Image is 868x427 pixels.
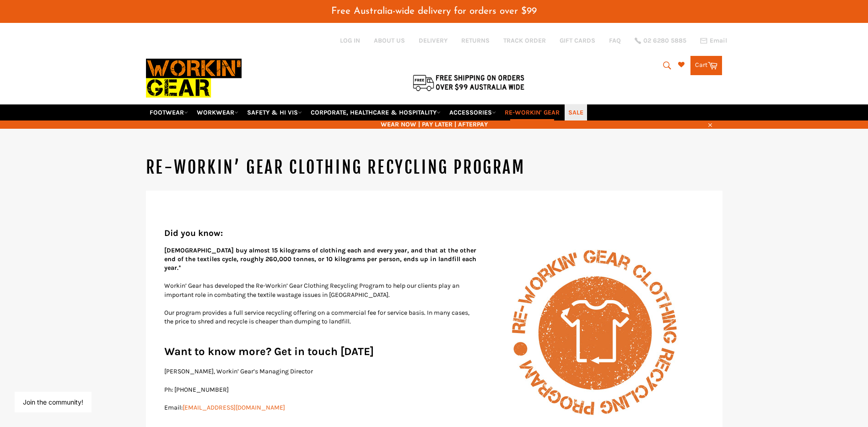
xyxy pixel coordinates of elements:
a: RETURNS [461,36,490,45]
a: ABOUT US [374,36,405,45]
a: SAFETY & HI VIS [243,104,306,120]
a: CORPORATE, HEALTHCARE & HOSPITALITY [307,104,444,120]
p: Workin’ Gear has developed the Re-Workin’ Gear Clothing Recycling Program to help our clients pla... [164,281,704,299]
a: Cart [690,56,722,75]
img: Flat $9.95 shipping Australia wide [411,73,526,92]
a: SALE [565,104,587,120]
span: 02 6280 5885 [643,38,686,44]
a: DELIVERY [419,36,447,45]
h1: Re-Workin’ Gear Clothing Recycling Program [146,156,722,179]
a: WORKWEAR [193,104,242,120]
a: Log in [340,37,360,44]
h3: Want to know more? Get in touch [DATE] [164,344,704,359]
strong: [DEMOGRAPHIC_DATA] buy almost 15 kilograms of clothing each and every year, and that at the other... [164,246,476,272]
a: FAQ [609,36,621,45]
a: GIFT CARDS [560,36,595,45]
a: [EMAIL_ADDRESS][DOMAIN_NAME] [183,404,285,411]
a: RE-WORKIN' GEAR [501,104,563,120]
p: Ph: [PHONE_NUMBER] [164,385,704,394]
a: Email [700,37,727,44]
a: ACCESSORIES [446,104,500,120]
h2: Did you know: [164,227,704,239]
img: Workin Gear leaders in Workwear, Safety Boots, PPE, Uniforms. Australia's No.1 in Workwear [146,52,242,104]
p: [PERSON_NAME], Workin’ Gear’s Managing Director [164,367,704,376]
span: Email [710,38,727,44]
span: Free Australia-wide delivery for orders over $99 [331,6,537,16]
button: Join the community! [23,398,83,406]
a: 02 6280 5885 [635,38,686,44]
a: FOOTWEAR [146,104,192,120]
p: Our program provides a full service recycling offering on a commercial fee for service basis. In ... [164,308,704,326]
span: WEAR NOW | PAY LATER | AFTERPAY [146,120,722,129]
p: Email: [164,403,704,412]
a: TRACK ORDER [503,36,546,45]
